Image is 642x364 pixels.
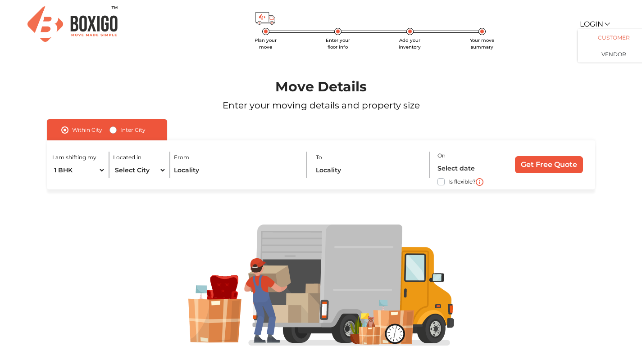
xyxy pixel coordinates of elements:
[326,37,350,50] span: Enter your floor info
[120,125,146,135] label: Inter City
[72,125,102,135] label: Within City
[448,176,476,186] label: Is flexible?
[316,153,322,162] label: To
[174,162,299,178] input: Locality
[316,162,423,178] input: Locality
[174,153,189,162] label: From
[255,37,277,50] span: Plan your move
[113,153,141,162] label: Located in
[399,37,421,50] span: Add your inventory
[26,79,616,95] h1: Move Details
[52,153,96,162] label: I am shifting my
[476,178,483,186] img: i
[26,99,616,112] p: Enter your moving details and property size
[27,6,118,42] img: Boxigo
[470,37,494,50] span: Your move summary
[580,20,609,28] a: Login
[515,156,583,173] input: Get Free Quote
[437,161,501,176] input: Select date
[437,152,446,160] label: On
